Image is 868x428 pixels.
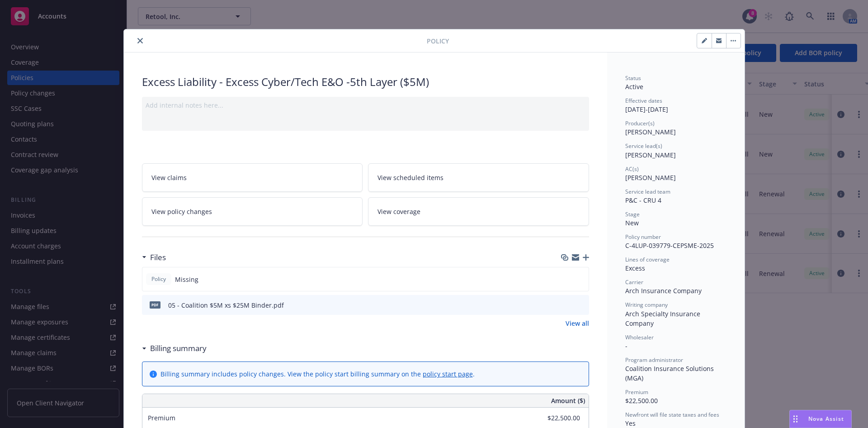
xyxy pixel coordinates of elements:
[625,188,670,195] span: Service lead team
[625,411,719,418] span: Newfront will file state taxes and fees
[577,300,585,310] button: preview file
[563,300,570,310] button: download file
[625,173,676,182] span: [PERSON_NAME]
[625,342,627,350] span: -
[625,364,716,382] span: Coalition Insurance Solutions (MGA)
[142,342,207,354] div: Billing summary
[175,275,198,284] span: Missing
[135,35,146,46] button: close
[142,252,166,263] div: Files
[150,275,168,283] span: Policy
[625,333,654,341] span: Wholesaler
[368,163,589,192] a: View scheduled items
[625,97,726,114] div: [DATE] - [DATE]
[377,207,420,216] span: View coverage
[625,119,655,127] span: Producer(s)
[148,414,175,422] span: Premium
[808,415,844,423] span: Nova Assist
[625,151,676,159] span: [PERSON_NAME]
[625,388,648,396] span: Premium
[551,396,585,405] span: Amount ($)
[151,173,187,182] span: View claims
[151,207,212,216] span: View policy changes
[625,82,643,91] span: Active
[625,286,702,295] span: Arch Insurance Company
[142,163,363,192] a: View claims
[625,210,640,218] span: Stage
[368,197,589,226] a: View coverage
[625,165,639,173] span: AC(s)
[625,142,662,150] span: Service lead(s)
[625,74,641,82] span: Status
[625,219,639,227] span: New
[150,252,166,263] h3: Files
[423,370,473,378] a: policy start page
[625,356,683,364] span: Program administrator
[625,419,636,428] span: Yes
[625,309,702,328] span: Arch Specialty Insurance Company
[142,74,589,90] div: Excess Liability - Excess Cyber/Tech E&O -5th Layer ($5M)
[142,197,363,226] a: View policy changes
[625,97,662,105] span: Effective dates
[625,278,643,286] span: Carrier
[427,36,449,46] span: Policy
[625,241,714,250] span: C-4LUP-039779-CEPSME-2025
[625,301,668,309] span: Writing company
[625,196,661,204] span: P&C - CRU 4
[625,128,676,136] span: [PERSON_NAME]
[789,410,852,428] button: Nova Assist
[790,410,801,428] div: Drag to move
[566,319,589,328] a: View all
[160,369,475,379] div: Billing summary includes policy changes. View the policy start billing summary on the .
[625,396,658,405] span: $22,500.00
[625,233,661,241] span: Policy number
[625,264,645,272] span: Excess
[150,301,160,308] span: pdf
[146,100,585,110] div: Add internal notes here...
[150,342,207,354] h3: Billing summary
[527,411,585,425] input: 0.00
[168,300,284,310] div: 05 - Coalition $5M xs $25M Binder.pdf
[377,173,443,182] span: View scheduled items
[625,256,670,263] span: Lines of coverage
